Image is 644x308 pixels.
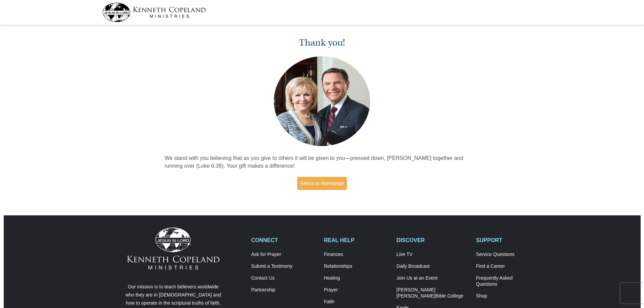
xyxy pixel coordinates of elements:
[476,263,542,269] a: Find a Career
[397,275,469,281] a: Join Us at an Event
[251,237,317,243] h2: CONNECT
[251,252,317,258] a: Ask for Prayer
[435,293,463,299] span: Bible College
[251,287,317,293] a: Partnership
[251,263,317,269] a: Submit a Testimony
[397,263,469,269] a: Daily Broadcast
[324,287,389,293] a: Prayer
[397,237,469,243] h2: DISCOVER
[272,55,372,148] img: Kenneth and Gloria
[476,275,542,287] a: Frequently AskedQuestions
[165,37,480,48] h1: Thank you!
[476,237,542,243] h2: SUPPORT
[165,155,480,170] p: We stand with you believing that as you give to others it will be given to you—pressed down, [PER...
[476,293,542,299] a: Shop
[127,228,219,269] img: Kenneth Copeland Ministries
[102,3,206,22] img: kcm-header-logo.svg
[476,252,542,258] a: Service Questions
[397,287,469,299] a: [PERSON_NAME] [PERSON_NAME]Bible College
[297,177,347,190] a: Return to Homepage
[324,263,389,269] a: Relationships
[251,275,317,281] a: Contact Us
[324,299,389,305] a: Faith
[324,252,389,258] a: Finances
[397,252,469,258] a: Live TV
[324,275,389,281] a: Healing
[324,237,389,243] h2: REAL HELP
